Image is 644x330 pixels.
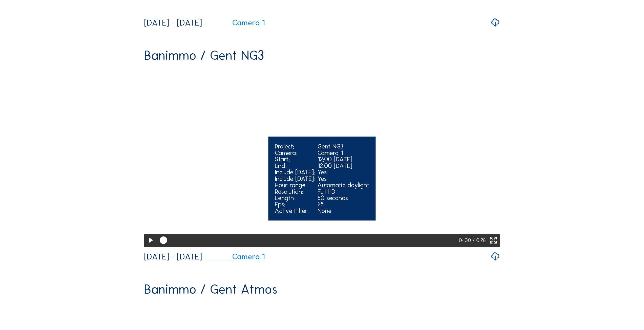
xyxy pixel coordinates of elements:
[318,182,369,188] div: Automatic daylight
[318,143,369,149] div: Gent NG3
[318,201,369,207] div: 25
[318,208,369,214] div: None
[204,19,265,27] a: Camera 1
[318,156,369,162] div: 12:00 [DATE]
[144,49,264,62] div: Banimmo / Gent NG3
[318,175,369,182] div: Yes
[144,253,202,261] div: [DATE] - [DATE]
[318,195,369,201] div: 60 seconds
[275,208,315,214] div: Active Filter:
[275,143,315,149] div: Project:
[275,150,315,156] div: Camera:
[144,68,500,246] video: Your browser does not support the video tag.
[459,234,472,247] div: 0: 00
[204,253,265,261] a: Camera 1
[318,163,369,169] div: 12:00 [DATE]
[275,175,315,182] div: Include [DATE]:
[275,156,315,162] div: Start:
[318,169,369,175] div: Yes
[275,201,315,207] div: Fps:
[275,195,315,201] div: Length:
[318,188,369,195] div: Full HD
[472,234,486,247] div: / 0:28
[144,19,202,27] div: [DATE] - [DATE]
[275,188,315,195] div: Resolution:
[318,150,369,156] div: Camera 1
[275,182,315,188] div: Hour range:
[275,169,315,175] div: Include [DATE]:
[144,283,277,296] div: Banimmo / Gent Atmos
[275,163,315,169] div: End:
